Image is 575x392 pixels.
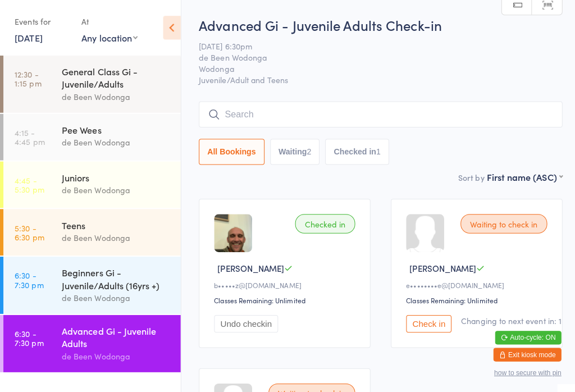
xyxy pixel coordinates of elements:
time: 5:30 - 6:30 pm [15,221,44,239]
time: 4:45 - 5:30 pm [15,174,44,192]
button: All Bookings [197,138,262,163]
a: 4:15 -4:45 pmPee Weesde Been Wodonga [3,113,179,159]
time: 6:30 - 7:30 pm [15,326,43,344]
div: e••••••••e@[DOMAIN_NAME] [403,277,546,287]
div: Waiting to check in [457,212,542,231]
div: 1 [373,146,377,155]
input: Search [197,101,558,126]
a: 5:30 -6:30 pmTeensde Been Wodonga [3,207,179,253]
span: de Been Wodonga [197,51,540,62]
div: Changing to next event in: 1 [457,312,556,323]
div: General Class Gi - Juvenile/Adults [61,65,170,89]
div: Advanced Gi - Juvenile Adults [61,322,170,347]
a: 6:30 -7:30 pmAdvanced Gi - Juvenile Adultsde Been Wodonga [3,312,179,369]
img: image1712971829.png [212,212,250,250]
div: de Been Wodonga [61,347,170,359]
h2: Advanced Gi - Juvenile Adults Check-in [197,16,558,34]
button: Check in [403,312,448,330]
a: [DATE] [15,31,42,43]
a: 4:45 -5:30 pmJuniorsde Been Wodonga [3,160,179,206]
div: Beginners Gi - Juvenile/Adults (16yrs +) [61,264,170,289]
div: b•••••z@[DOMAIN_NAME] [212,277,355,287]
div: Pee Wees [61,122,170,135]
div: de Been Wodonga [61,89,170,102]
button: Auto-cycle: ON [491,328,556,341]
div: Checked in [293,212,352,231]
button: how to secure with pin [490,366,556,373]
a: 6:30 -7:30 pmBeginners Gi - Juvenile/Adults (16yrs +)de Been Wodonga [3,254,179,311]
div: Any location [81,31,136,43]
time: 6:30 - 7:30 pm [15,268,43,286]
div: Events for [15,12,70,31]
a: 12:30 -1:15 pmGeneral Class Gi - Juvenile/Adultsde Been Wodonga [3,55,179,112]
div: Classes Remaining: Unlimited [212,293,355,302]
span: Wodonga [197,62,540,74]
div: Juniors [61,170,170,182]
div: 2 [304,146,309,155]
span: [DATE] 6:30pm [197,40,540,51]
button: Waiting2 [268,138,317,163]
span: [PERSON_NAME] [406,260,472,272]
button: Undo checkin [212,312,276,330]
div: de Been Wodonga [61,135,170,148]
label: Sort by [454,170,480,181]
button: Exit kiosk mode [489,345,556,358]
div: First name (ASC) [482,169,558,181]
div: de Been Wodonga [61,182,170,195]
div: de Been Wodonga [61,289,170,302]
button: Checked in1 [322,138,386,163]
div: Teens [61,217,170,229]
span: [PERSON_NAME] [216,260,282,272]
div: Classes Remaining: Unlimited [403,293,546,302]
span: Juvenile/Adult and Teens [197,74,558,85]
div: At [81,12,136,31]
time: 12:30 - 1:15 pm [15,69,41,87]
time: 4:15 - 4:45 pm [15,127,44,145]
div: de Been Wodonga [61,229,170,242]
